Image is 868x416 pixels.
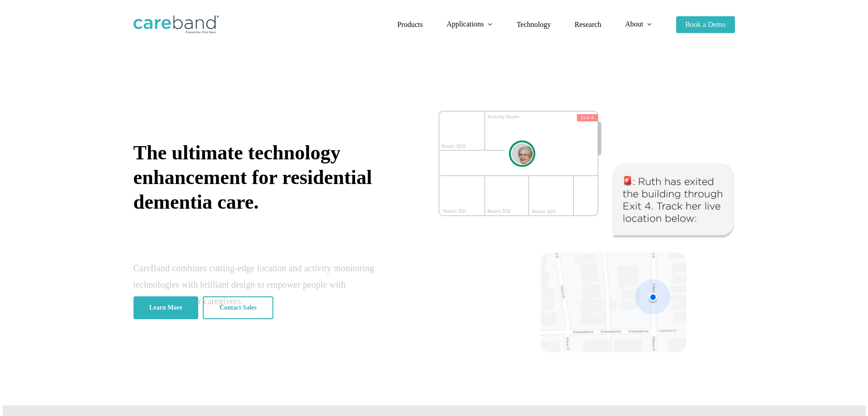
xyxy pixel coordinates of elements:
a: Technology [517,21,551,28]
div: CareBand combines cutting-edge location and activity monitoring technologies with brilliant desig... [134,260,377,309]
a: Applications [447,21,493,28]
a: Learn More [134,296,198,319]
span: Research [575,21,601,28]
a: Products [397,21,423,28]
span: Contact Sales [220,303,257,312]
span: The ultimate technology enhancement for residential dementia care. [134,142,372,213]
span: About [625,20,643,28]
a: About [625,21,652,28]
img: CareBand [134,16,219,34]
a: Book a Demo [676,21,735,28]
span: Technology [517,21,551,28]
span: Products [397,21,423,28]
a: Contact Sales [203,296,273,319]
a: Research [575,21,601,28]
span: Book a Demo [685,21,726,28]
img: CareBand tracking system [439,111,735,353]
span: Learn More [149,303,182,312]
span: Applications [447,20,484,28]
